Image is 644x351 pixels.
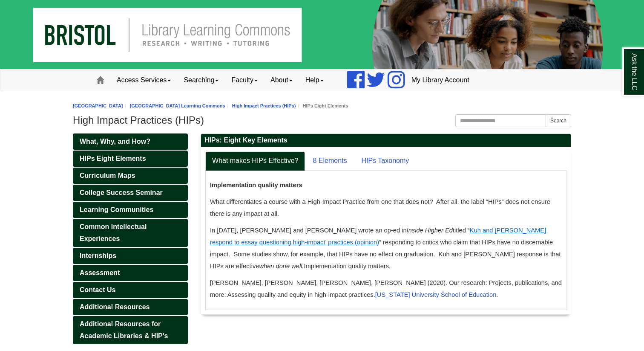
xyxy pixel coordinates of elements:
[225,70,264,91] a: Faculty
[80,252,116,259] span: Internships
[407,227,453,234] i: Inside Higher Ed
[73,265,188,281] a: Assessment
[546,114,571,127] button: Search
[73,282,188,298] a: Contact Us
[80,138,150,145] span: What, Why, and How?
[259,263,304,270] i: when done well.
[355,151,416,171] a: HIPs Taxonomy
[210,182,302,189] b: Implementation quality matters
[73,219,188,247] a: Common Intellectual Experiences
[73,133,188,344] div: Guide Pages
[232,103,296,108] a: High Impact Practices (HIPs)
[73,185,188,201] a: College Success Seminar
[296,102,348,110] li: HIPs Eight Elements
[405,70,476,91] a: My Library Account
[210,279,562,298] span: [PERSON_NAME], [PERSON_NAME], [PERSON_NAME], [PERSON_NAME] (2020). Our research: Projects, public...
[73,151,188,167] a: HIPs Eight Elements
[130,103,225,108] a: [GEOGRAPHIC_DATA] Learning Commons
[80,206,153,213] span: Learning Communities
[210,227,561,270] span: In [DATE], [PERSON_NAME] and [PERSON_NAME] wrote an op-ed in titled “ ” responding to critics who...
[73,114,571,126] h1: High Impact Practices (HIPs)
[201,134,571,147] h2: HIPs: Eight Key Elements
[73,103,123,108] a: [GEOGRAPHIC_DATA]
[73,168,188,184] a: Curriculum Maps
[205,151,305,171] a: What makes HIPs Effective?
[80,320,168,339] span: Additional Resources for Academic Libraries & HIP's
[375,291,497,298] a: [US_STATE] University School of Education
[73,316,188,344] a: Additional Resources for Academic Libraries & HIP's
[264,70,299,91] a: About
[80,269,120,276] span: Assessment
[80,303,149,310] span: Additional Resources
[80,189,163,196] span: College Success Seminar
[73,133,188,150] a: What, Why, and How?
[73,102,571,110] nav: breadcrumb
[80,286,115,293] span: Contact Us
[80,155,146,162] span: HIPs Eight Elements
[177,70,225,91] a: Searching
[110,70,177,91] a: Access Services
[73,299,188,315] a: Additional Resources
[299,70,330,91] a: Help
[80,172,135,179] span: Curriculum Maps
[73,248,188,264] a: Internships
[306,151,354,171] a: 8 Elements
[210,198,550,217] span: What differentiates a course with a High-Impact Practice from one that does not? After all, the l...
[73,202,188,218] a: Learning Communities
[80,223,147,242] span: Common Intellectual Experiences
